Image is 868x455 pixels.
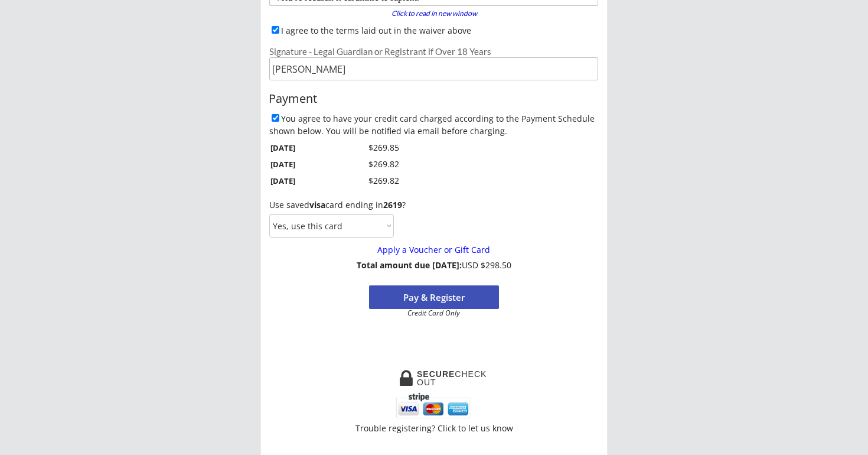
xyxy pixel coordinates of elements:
div: $269.82 [341,175,399,187]
div: $269.82 [341,158,399,170]
div: [DATE] [270,175,325,186]
label: You agree to have your credit card charged according to the Payment Schedule shown below. You wil... [269,113,595,136]
div: Credit Card Only [374,310,494,317]
strong: Total amount due [DATE]: [357,259,462,271]
strong: visa [309,199,325,210]
button: Pay & Register [369,285,499,309]
div: Apply a Voucher or Gift Card [276,245,592,255]
div: Payment [269,92,599,105]
div: Trouble registering? Click to let us know [354,424,514,433]
input: Type full name [269,57,598,80]
div: Use saved card ending in ? [269,200,598,210]
div: Signature - Legal Guardian or Registrant if Over 18 Years [269,47,598,56]
strong: SECURE [417,369,455,379]
div: USD $298.50 [353,261,515,271]
strong: 2619 [383,199,402,210]
div: [DATE] [270,159,325,170]
div: CHECKOUT [417,370,487,386]
div: Click to read in new window [384,10,484,17]
label: I agree to the terms laid out in the waiver above [281,25,471,36]
div: [DATE] [270,142,325,153]
div: $269.85 [341,142,399,154]
a: Click to read in new window [384,10,484,19]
